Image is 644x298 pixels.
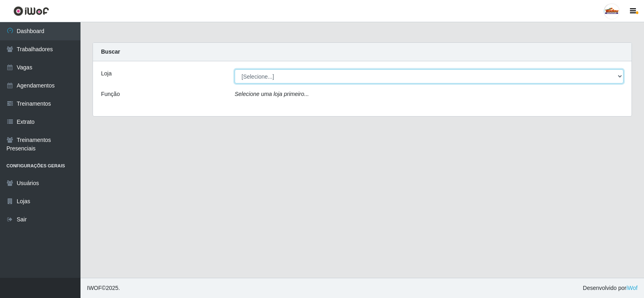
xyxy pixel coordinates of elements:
[87,284,120,292] span: © 2025 .
[87,285,102,291] span: IWOF
[13,6,49,16] img: CoreUI Logo
[101,48,120,55] strong: Buscar
[583,284,638,292] span: Desenvolvido por
[235,91,309,97] i: Selecione uma loja primeiro...
[101,69,111,78] label: Loja
[101,90,120,98] label: Função
[626,285,638,291] a: iWof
